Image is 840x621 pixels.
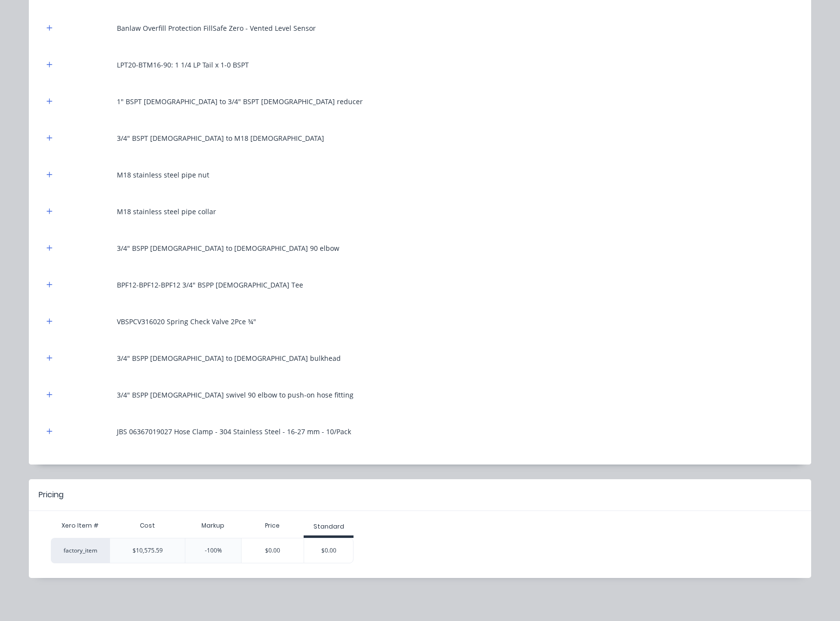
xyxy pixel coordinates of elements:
[185,516,241,535] div: Markup
[117,206,216,217] div: M18 stainless steel pipe collar
[117,426,351,437] div: JBS 06367019027 Hose Clamp - 304 Stainless Steel - 16-27 mm - 10/Pack
[304,538,353,563] div: $0.00
[242,538,304,563] div: $0.00
[117,133,324,143] div: 3/4" BSPT [DEMOGRAPHIC_DATA] to M18 [DEMOGRAPHIC_DATA]
[117,96,363,107] div: 1" BSPT [DEMOGRAPHIC_DATA] to 3/4" BSPT [DEMOGRAPHIC_DATA] reducer
[117,170,209,180] div: M18 stainless steel pipe nut
[241,516,304,535] div: Price
[117,316,256,327] div: VBSPCV316020 Spring Check Valve 2Pce ¾"
[110,516,185,535] div: Cost
[117,60,249,70] div: LPT20-BTM16-90: 1 1/4 LP Tail x 1-0 BSPT
[117,23,316,33] div: Banlaw Overfill Protection FillSafe Zero - Vented Level Sensor
[313,522,344,531] div: Standard
[51,516,110,535] div: Xero Item #
[51,538,110,563] div: factory_item
[117,353,341,363] div: 3/4" BSPP [DEMOGRAPHIC_DATA] to [DEMOGRAPHIC_DATA] bulkhead
[117,390,354,400] div: 3/4" BSPP [DEMOGRAPHIC_DATA] swivel 90 elbow to push-on hose fitting
[117,243,339,253] div: 3/4" BSPP [DEMOGRAPHIC_DATA] to [DEMOGRAPHIC_DATA] 90 elbow
[110,538,185,563] div: $10,575.59
[185,538,241,563] div: -100%
[39,489,64,501] div: Pricing
[117,280,303,290] div: BPF12-BPF12-BPF12 3/4" BSPP [DEMOGRAPHIC_DATA] Tee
